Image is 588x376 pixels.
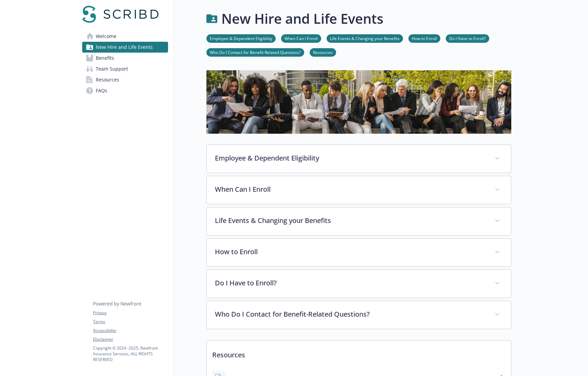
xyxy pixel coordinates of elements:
[206,70,511,134] img: new hire page banner
[215,215,486,226] p: Life Events & Changing your Benefits
[82,85,168,96] a: FAQs
[82,42,168,53] a: New Hire and Life Events
[93,327,168,334] a: Accessibility
[207,301,511,329] div: Who Do I Contact for Benefit-Related Questions?
[93,336,168,342] a: Disclaimer
[206,49,304,55] a: Who Do I Contact for Benefit-Related Questions?
[207,239,511,266] div: How to Enroll
[96,85,107,96] span: FAQs
[93,319,168,325] a: Terms
[215,153,486,163] p: Employee & Dependent Eligibility
[327,35,403,41] a: Life Events & Changing your Benefits
[96,31,116,42] span: Welcome
[82,53,168,63] a: Benefits
[207,145,511,173] div: Employee & Dependent Eligibility
[215,309,486,319] p: Who Do I Contact for Benefit-Related Questions?
[207,176,511,204] div: When Can I Enroll
[206,35,276,41] a: Employee & Dependent Eligibility
[207,340,511,365] p: Resources
[215,247,486,257] p: How to Enroll
[207,207,511,235] div: Life Events & Changing your Benefits
[215,184,486,194] p: When Can I Enroll
[310,49,336,55] a: Resources
[93,345,168,362] p: Copyright © 2024 - 2025 , Newfront Insurance Services, ALL RIGHTS RESERVED
[281,35,321,41] a: When Can I Enroll
[82,31,168,42] a: Welcome
[82,63,168,74] a: Team Support
[446,35,489,41] a: Do I Have to Enroll?
[221,8,383,29] h1: New Hire and Life Events
[408,35,440,41] a: How to Enroll
[96,53,114,63] span: Benefits
[96,63,128,74] span: Team Support
[82,74,168,85] a: Resources
[93,310,168,316] a: Privacy
[96,74,119,85] span: Resources
[207,270,511,298] div: Do I Have to Enroll?
[96,42,153,53] span: New Hire and Life Events
[215,278,486,288] p: Do I Have to Enroll?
